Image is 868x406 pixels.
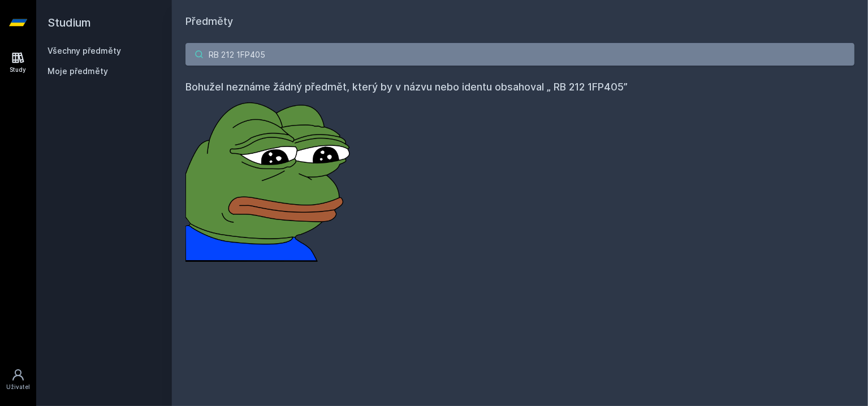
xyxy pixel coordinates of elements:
span: Moje předměty [47,66,108,77]
a: Study [2,45,34,80]
div: Study [10,66,27,74]
a: Uživatel [2,362,34,397]
h1: Předměty [185,14,854,29]
h4: Bohužel neznáme žádný předmět, který by v názvu nebo identu obsahoval „ RB 212 1FP405” [185,79,854,95]
a: Všechny předměty [47,46,121,55]
img: error_picture.png [185,95,355,262]
input: Název nebo ident předmětu… [185,43,854,66]
div: Uživatel [6,383,30,391]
